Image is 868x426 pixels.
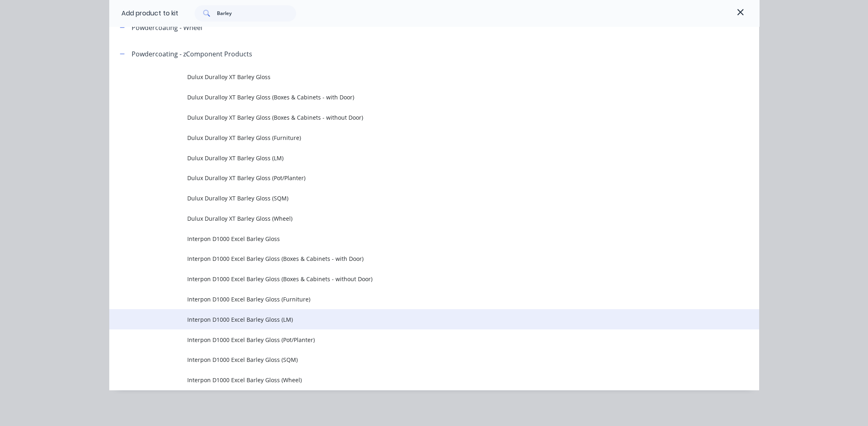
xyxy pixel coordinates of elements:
[187,174,645,182] span: Dulux Duralloy XT Barley Gloss (Pot/Planter)
[187,376,645,384] span: Interpon D1000 Excel Barley Gloss (Wheel)
[132,23,202,32] div: Powdercoating - Wheel
[132,49,252,59] div: Powdercoating - zComponent Products
[187,73,645,81] span: Dulux Duralloy XT Barley Gloss
[187,113,645,122] span: Dulux Duralloy XT Barley Gloss (Boxes & Cabinets - without Door)
[187,254,645,263] span: Interpon D1000 Excel Barley Gloss (Boxes & Cabinets - with Door)
[217,5,296,22] input: Search...
[187,154,645,162] span: Dulux Duralloy XT Barley Gloss (LM)
[187,275,645,283] span: Interpon D1000 Excel Barley Gloss (Boxes & Cabinets - without Door)
[187,315,645,324] span: Interpon D1000 Excel Barley Gloss (LM)
[187,235,645,243] span: Interpon D1000 Excel Barley Gloss
[187,93,645,101] span: Dulux Duralloy XT Barley Gloss (Boxes & Cabinets - with Door)
[187,355,645,364] span: Interpon D1000 Excel Barley Gloss (SQM)
[187,214,645,223] span: Dulux Duralloy XT Barley Gloss (Wheel)
[187,194,645,202] span: Dulux Duralloy XT Barley Gloss (SQM)
[187,295,645,303] span: Interpon D1000 Excel Barley Gloss (Furniture)
[121,9,178,18] div: Add product to kit
[187,133,645,142] span: Dulux Duralloy XT Barley Gloss (Furniture)
[187,336,645,344] span: Interpon D1000 Excel Barley Gloss (Pot/Planter)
